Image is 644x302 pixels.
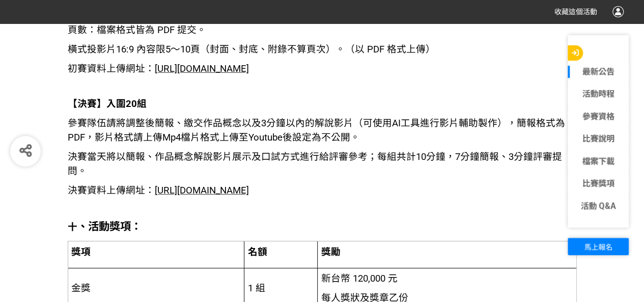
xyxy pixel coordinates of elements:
[68,118,565,143] span: 參賽隊伍請將調整後簡報、繳交作品概念以及3分鐘以內的解說影片（可使用AI工具進行影片輔助製作），簡報格式為PDF，影片格式請上傳Mp4檔片格式上傳至Youtube後設定為不公開。
[71,283,91,294] span: 金獎
[568,88,629,100] a: 活動時程
[568,178,629,190] a: 比賽獎項
[68,222,77,233] strong: 十
[321,246,340,258] span: 獎勵
[155,187,249,195] a: [URL][DOMAIN_NAME]
[68,98,147,109] strong: 【決賽】入圍20組
[155,63,249,74] span: [URL][DOMAIN_NAME]
[568,66,629,78] a: 最新公告
[321,273,397,284] span: 新台幣 120,000 元
[68,24,206,36] span: 頁數：檔案格式皆為 PDF 提交。
[568,155,629,168] a: 檔案下載
[568,133,629,145] a: 比賽說明
[568,111,629,123] a: 參賽資格
[68,63,155,74] span: 初賽資料上傳網址：
[568,200,629,212] a: 活動 Q&A
[568,238,629,255] button: 馬上報名
[155,185,249,196] span: [URL][DOMAIN_NAME]
[68,185,155,196] span: 決賽資料上傳網址：
[71,246,91,258] span: 獎項
[77,220,142,233] strong: 、活動獎項：
[68,44,435,55] span: 橫式投影片16:9 內容限5～10頁（封面、封底、附錄不算頁次）。（以 PDF 格式上傳）
[155,65,249,73] a: [URL][DOMAIN_NAME]
[584,243,612,251] span: 馬上報名
[554,8,597,16] span: 收藏這個活動
[248,283,265,294] span: 1 組
[248,246,267,258] span: 名額
[68,151,562,177] span: 決賽當天將以簡報、作品概念解說影片展示及口試方式進行給評審參考；每組共計10分鐘，7分鐘簡報、3分鐘評審提問。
